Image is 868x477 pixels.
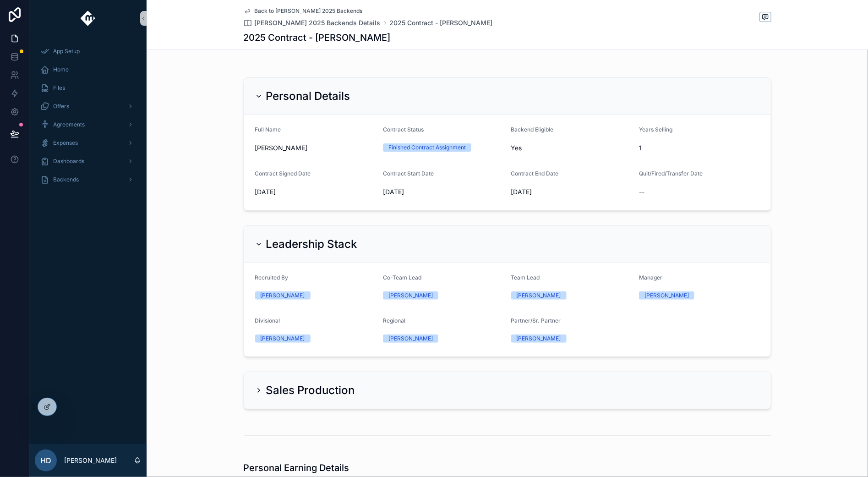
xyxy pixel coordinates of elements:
[35,171,141,188] a: Backends
[35,98,141,115] a: Offers
[255,317,280,324] span: Divisional
[511,126,554,133] span: Backend Eligible
[266,89,350,104] h2: Personal Details
[244,7,363,15] a: Back to [PERSON_NAME] 2025 Backends
[53,121,85,128] span: Agreements
[255,143,376,153] span: [PERSON_NAME]
[511,143,632,153] span: Yes
[35,61,141,78] a: Home
[35,43,141,60] a: App Setup
[53,158,84,165] span: Dashboards
[639,143,760,153] span: 1
[261,291,305,300] div: [PERSON_NAME]
[517,334,561,343] div: [PERSON_NAME]
[53,48,80,55] span: App Setup
[255,7,363,15] span: Back to [PERSON_NAME] 2025 Backends
[40,455,51,466] span: HD
[644,291,689,300] div: [PERSON_NAME]
[244,461,349,474] h1: Personal Earning Details
[511,170,559,177] span: Contract End Date
[29,37,147,200] div: scrollable content
[53,103,69,110] span: Offers
[261,334,305,343] div: [PERSON_NAME]
[266,237,357,252] h2: Leadership Stack
[390,18,493,27] a: 2025 Contract - [PERSON_NAME]
[35,153,141,170] a: Dashboards
[517,291,561,300] div: [PERSON_NAME]
[64,456,117,465] p: [PERSON_NAME]
[383,274,421,281] span: Co-Team Lead
[388,291,433,300] div: [PERSON_NAME]
[511,317,561,324] span: Partner/Sr. Partner
[383,317,405,324] span: Regional
[81,11,96,26] img: App logo
[388,143,466,152] div: Finished Contract Assignment
[639,170,703,177] span: Quit/Fired/Transfer Date
[255,274,289,281] span: Recruited By
[383,187,504,197] span: [DATE]
[388,334,433,343] div: [PERSON_NAME]
[639,187,644,197] span: --
[35,116,141,133] a: Agreements
[255,126,281,133] span: Full Name
[266,383,355,398] h2: Sales Production
[383,126,424,133] span: Contract Status
[244,31,391,44] h1: 2025 Contract - [PERSON_NAME]
[35,80,141,96] a: Files
[53,84,65,92] span: Files
[35,135,141,151] a: Expenses
[255,187,376,197] span: [DATE]
[53,139,78,147] span: Expenses
[511,187,632,197] span: [DATE]
[53,66,69,73] span: Home
[244,18,381,27] a: [PERSON_NAME] 2025 Backends Details
[383,170,434,177] span: Contract Start Date
[255,18,381,27] span: [PERSON_NAME] 2025 Backends Details
[53,176,79,183] span: Backends
[511,274,540,281] span: Team Lead
[639,274,662,281] span: Manager
[255,170,311,177] span: Contract Signed Date
[639,126,672,133] span: Years Selling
